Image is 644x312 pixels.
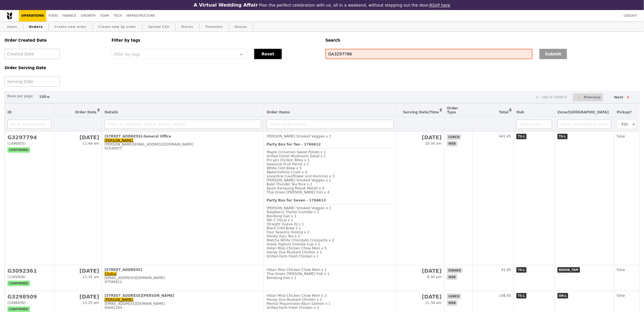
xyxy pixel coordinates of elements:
h2: [DATE] [57,268,99,274]
span: [PERSON_NAME] Smoked Veggies x 1 [267,206,331,210]
h2: G3298509 [7,294,51,300]
span: Teh C Floral x 1 [267,218,293,222]
h5: Search [325,38,639,42]
span: Raspberry Thyme Crumble x 1 [267,210,319,214]
h2: [DATE] [399,134,441,140]
div: 1 - 100 of 350872 [536,95,567,99]
span: web [447,141,457,146]
input: ID or Salesperson name [7,120,51,129]
input: Filter Order Items [267,120,394,129]
h2: G3297794 [7,134,51,140]
span: Matcha White Chocolate Croissants x 2 [267,238,334,242]
b: Party Box for Ten - 1766612 [267,142,321,146]
span: false [617,294,625,298]
button: Submit [539,49,567,59]
input: Filter Zone/Pickup Point [558,120,612,129]
span: 11:35 am [83,275,99,279]
div: [EMAIL_ADDRESS][DOMAIN_NAME] [105,302,261,306]
b: Party Box for Seven - 1766613 [267,198,326,202]
img: Grain logo [7,12,12,20]
h2: G3092361 [7,268,51,274]
a: RSVP here [429,3,450,7]
span: Watermelime Crush x 4 [267,170,307,174]
input: Search any field [325,49,533,59]
span: Seasonal Fruit Parcel x 1 [267,162,309,166]
span: Hub [516,110,524,114]
div: Grilled Farm Fresh Chicken x 3 [267,306,394,310]
a: [PERSON_NAME] [105,298,133,302]
div: 97584012 [105,280,261,284]
div: [STREET_ADDRESS] [105,268,261,272]
span: lunch [447,134,461,140]
a: Finance [60,10,79,22]
span: White Cold Brew x 5 [267,166,302,170]
span: Next [614,94,623,101]
a: Orders [27,22,45,32]
input: Filter Hub [516,120,552,129]
h5: Order Created Date [5,38,105,42]
span: 148.40 [499,294,511,298]
span: Basil Thunder Tea Rice x 2 [267,182,312,186]
span: Four Seasons Oolong x 2 [267,230,309,234]
span: Grilled Farm Fresh Chicken x 1 [267,254,319,258]
div: [STREET_ADDRESS]-General Office [105,134,261,138]
input: Created Date [5,49,60,59]
span: 441.45 [499,134,511,138]
h5: Order Serving Date [5,66,105,70]
span: Details [105,110,118,114]
div: Bandung Gao x 1 [267,276,394,280]
span: Previous [584,94,601,101]
a: Upload CSV [146,22,172,32]
div: 84681184 [105,306,261,310]
span: 11:44 am [83,142,99,146]
span: Hikari Miso Chicken Chow Mein x 5 [267,246,327,250]
div: [STREET_ADDRESS][PERSON_NAME] [105,294,261,298]
button: Previous [573,93,603,102]
div: [PERSON_NAME] Smoked Veggies x 3 [267,134,394,138]
a: Operations [19,10,46,22]
span: Maple Cinnamon Sweet Potato x 1 [267,150,326,154]
span: Greek Yoghurt Granola Cup x 2 [267,242,320,246]
div: Hikari Miso Chicken Chow Mein x 3 [267,294,394,298]
span: false [617,134,625,138]
h5: Filter by tags [111,38,319,42]
a: Create new order [52,22,89,32]
button: Reset [254,49,282,59]
span: Zone/[GEOGRAPHIC_DATA] [558,110,609,114]
span: lunch [447,294,461,299]
span: Pickup? [617,110,632,114]
a: Food [46,10,60,22]
a: Create new 3p order [96,22,139,32]
a: Team [98,10,111,22]
div: 91549077 [105,146,261,150]
span: Honey Duo Mustard Chicken x 1 [267,250,322,254]
a: Shouts [232,22,250,32]
h3: A Virtual Wedding Affair [194,2,258,8]
span: Honey Yuzu Tea x 2 [267,234,300,238]
span: ID [7,110,11,114]
span: 10:30 am [425,142,441,146]
span: false [617,268,625,272]
span: Grilled Forest Mushroom Salad x 1 [267,154,326,158]
div: Thai Green [PERSON_NAME] Fish x 1 [267,272,394,276]
a: Tech [111,10,124,22]
div: [EMAIL_ADDRESS][DOMAIN_NAME] [105,276,261,280]
a: [PERSON_NAME] [105,138,133,142]
a: Logout [622,10,639,22]
span: 41.80 [501,268,511,272]
span: TS-L [516,293,527,299]
span: confirmed [7,281,30,286]
label: Rows per page: [7,93,34,99]
span: [PERSON_NAME] Smoked Veggies x 1 [267,178,331,182]
span: confirmed [7,307,30,312]
h2: [DATE] [399,268,441,274]
span: Filter by tags [114,51,140,57]
span: ON-L [558,293,568,299]
a: Infrastructure [124,10,157,22]
span: 11:30 am [425,301,441,305]
span: Bandung Gao x 1 [267,214,296,218]
div: (1496836) [7,301,51,305]
span: 11:25 am [83,301,99,305]
span: Piri‑piri Chicken Bites x 1 [267,158,309,162]
div: (1496455) [7,142,51,146]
